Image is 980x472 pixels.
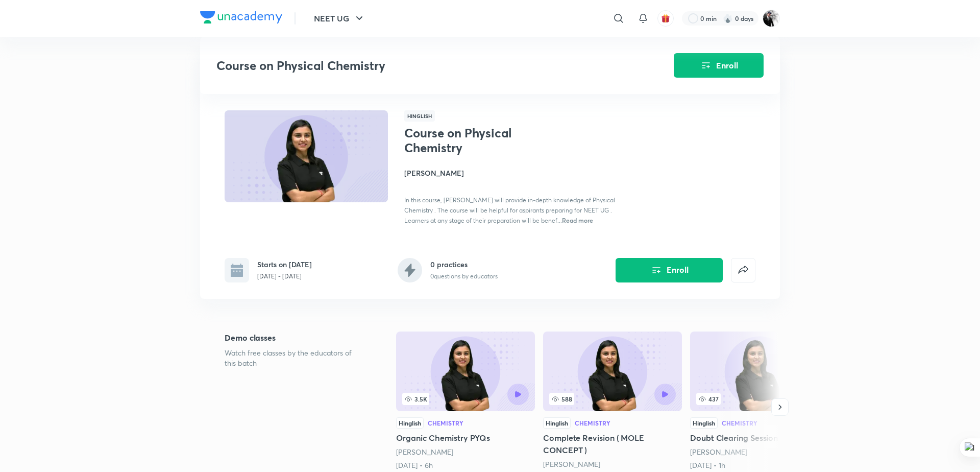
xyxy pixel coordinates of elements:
h5: Demo classes [225,332,363,344]
h3: Course on Physical Chemistry [216,58,616,73]
img: avatar [661,14,670,23]
h1: Course on Physical Chemistry [404,126,571,155]
img: Nagesh M [763,10,780,27]
div: Anushka Choudhary [396,447,535,457]
p: Watch free classes by the educators of this batch [225,348,363,368]
span: 3.5K [402,393,429,405]
a: 3.5KHinglishChemistryOrganic Chemistry PYQs[PERSON_NAME][DATE] • 6h [396,332,535,470]
a: 437HinglishChemistryDoubt Clearing Session[PERSON_NAME][DATE] • 1h [690,332,829,470]
button: Enroll [674,53,764,78]
a: Company Logo [200,11,282,26]
button: Enroll [616,258,723,282]
a: [PERSON_NAME] [690,447,747,457]
a: [PERSON_NAME] [396,447,453,457]
h5: Complete Revision ( MOLE CONCEPT ) [543,432,682,456]
img: Company Logo [200,11,282,23]
a: Organic Chemistry PYQs [396,332,535,470]
a: [PERSON_NAME] [543,459,600,469]
h5: Doubt Clearing Session [690,432,829,444]
button: false [731,258,755,282]
img: Thumbnail [223,109,389,203]
span: Read more [562,216,593,224]
h6: 0 practices [430,259,498,270]
img: streak [723,13,733,23]
div: Hinglish [690,417,718,429]
span: 437 [696,393,721,405]
div: Chemistry [428,420,463,426]
button: avatar [657,10,674,27]
div: Anushka Choudhary [543,459,682,469]
a: Doubt Clearing Session [690,332,829,470]
span: 588 [549,393,574,405]
h5: Organic Chemistry PYQs [396,432,535,444]
div: Hinglish [543,417,571,429]
div: 20th Apr • 6h [396,460,535,470]
div: Chemistry [575,420,610,426]
div: Anushka Choudhary [690,447,829,457]
h6: Starts on [DATE] [257,259,312,270]
p: [DATE] - [DATE] [257,272,312,281]
div: Hinglish [396,417,424,429]
p: 0 questions by educators [430,272,498,281]
button: NEET UG [308,8,372,29]
span: Hinglish [404,110,435,122]
h4: [PERSON_NAME] [404,168,633,178]
span: In this course, [PERSON_NAME] will provide in-depth knowledge of Physical Chemistry . The course ... [404,196,615,224]
div: 5th Aug • 1h [690,460,829,470]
